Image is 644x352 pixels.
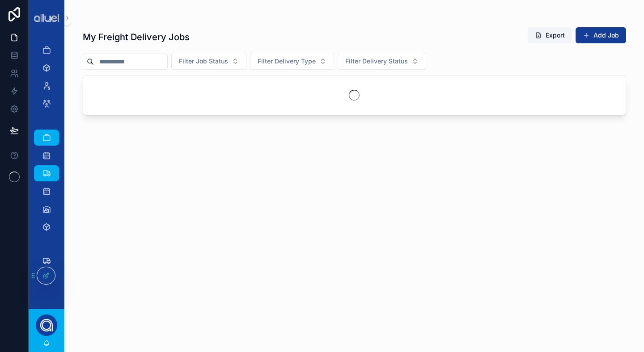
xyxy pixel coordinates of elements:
[179,57,228,66] span: Filter Job Status
[29,36,64,298] div: scrollable content
[250,53,334,70] button: Select Button
[171,53,246,70] button: Select Button
[338,53,426,70] button: Select Button
[528,27,572,43] button: Export
[258,57,316,66] span: Filter Delivery Type
[83,31,190,43] h1: My Freight Delivery Jobs
[34,14,59,21] img: App logo
[345,57,408,66] span: Filter Delivery Status
[576,27,626,43] button: Add Job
